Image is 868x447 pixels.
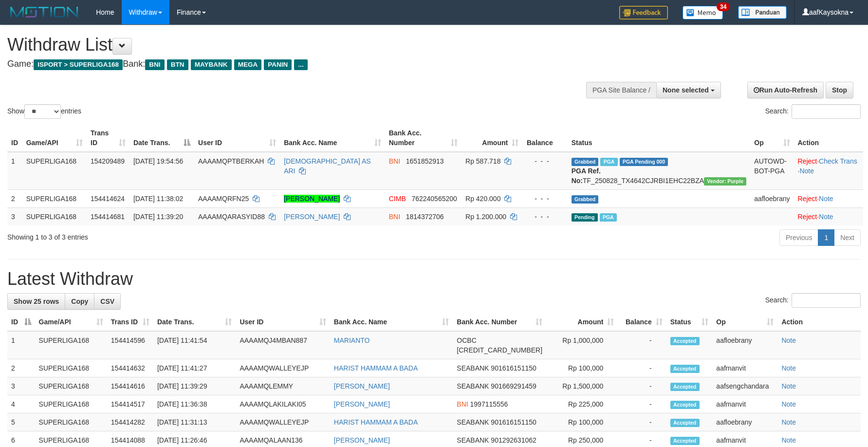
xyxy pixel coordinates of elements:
[546,413,618,431] td: Rp 100,000
[406,157,444,165] span: Copy 1651852913 to clipboard
[7,293,65,310] a: Show 25 rows
[526,194,564,204] div: - - -
[334,400,390,408] a: [PERSON_NAME]
[389,213,400,221] span: BNI
[670,401,700,409] span: Accepted
[7,331,35,359] td: 1
[491,382,536,390] span: Copy 901669291459 to clipboard
[712,377,777,395] td: aafsengchandara
[7,269,861,289] h1: Latest Withdraw
[236,331,330,359] td: AAAAMQJ4MBAN887
[818,229,834,246] a: 1
[35,413,107,431] td: SUPERLIGA168
[794,189,864,207] td: ·
[236,413,330,431] td: AAAAMQWALLEYEJP
[656,82,721,98] button: None selected
[798,213,817,221] a: Reject
[572,158,599,166] span: Grabbed
[465,195,500,203] span: Rp 420.000
[792,104,861,119] input: Search:
[22,152,87,190] td: SUPERLIGA168
[750,189,794,207] td: aafloebrany
[234,59,262,70] span: MEGA
[91,195,125,203] span: 154414624
[22,207,87,225] td: SUPERLIGA168
[7,104,81,119] label: Show entries
[87,124,129,152] th: Trans ID: activate to sort column ascending
[35,395,107,413] td: SUPERLIGA168
[107,331,153,359] td: 154414596
[798,157,817,165] a: Reject
[14,298,59,305] span: Show 25 rows
[546,313,618,331] th: Amount: activate to sort column ascending
[280,124,385,152] th: Bank Acc. Name: activate to sort column ascending
[457,436,489,444] span: SEABANK
[153,359,236,377] td: [DATE] 11:41:27
[35,359,107,377] td: SUPERLIGA168
[24,104,61,119] select: Showentries
[411,195,457,203] span: Copy 762240565200 to clipboard
[526,156,564,166] div: - - -
[334,336,370,344] a: MARIANTO
[470,400,508,408] span: Copy 1997115556 to clipboard
[7,124,22,152] th: ID
[406,213,444,221] span: Copy 1814372706 to clipboard
[491,364,536,372] span: Copy 901616151150 to clipboard
[620,158,668,166] span: PGA Pending
[129,124,194,152] th: Date Trans.: activate to sort column descending
[167,59,188,70] span: BTN
[618,313,666,331] th: Balance: activate to sort column ascending
[100,298,114,305] span: CSV
[284,213,340,221] a: [PERSON_NAME]
[7,152,22,190] td: 1
[712,359,777,377] td: aafmanvit
[712,413,777,431] td: aafloebrany
[7,207,22,225] td: 3
[546,359,618,377] td: Rp 100,000
[704,177,746,186] span: Vendor URL: https://trx4.1velocity.biz
[7,59,569,69] h4: Game: Bank:
[491,418,536,426] span: Copy 901616151150 to clipboard
[717,2,730,11] span: 34
[7,228,354,242] div: Showing 1 to 3 of 3 entries
[670,365,700,373] span: Accepted
[750,124,794,152] th: Op: activate to sort column ascending
[7,359,35,377] td: 2
[568,152,751,190] td: TF_250828_TX4642CJRBI1EHC22BZA
[781,364,796,372] a: Note
[107,395,153,413] td: 154414517
[133,157,183,165] span: [DATE] 19:54:56
[7,413,35,431] td: 5
[670,337,700,345] span: Accepted
[666,313,713,331] th: Status: activate to sort column ascending
[107,413,153,431] td: 154414282
[133,195,183,203] span: [DATE] 11:38:02
[191,59,232,70] span: MAYBANK
[264,59,292,70] span: PANIN
[236,359,330,377] td: AAAAMQWALLEYEJP
[462,124,522,152] th: Amount: activate to sort column ascending
[7,377,35,395] td: 3
[794,152,864,190] td: · ·
[65,293,94,310] a: Copy
[153,331,236,359] td: [DATE] 11:41:54
[546,331,618,359] td: Rp 1,000,000
[465,157,500,165] span: Rp 587.718
[738,6,787,19] img: panduan.png
[522,124,568,152] th: Balance
[765,104,861,119] label: Search:
[750,152,794,190] td: AUTOWD-BOT-PGA
[236,395,330,413] td: AAAAMQLAKILAKI05
[7,35,569,55] h1: Withdraw List
[133,213,183,221] span: [DATE] 11:39:20
[334,382,390,390] a: [PERSON_NAME]
[792,293,861,308] input: Search:
[618,413,666,431] td: -
[198,157,264,165] span: AAAAMQPTBERKAH
[91,213,125,221] span: 154414681
[586,82,656,98] div: PGA Site Balance /
[35,313,107,331] th: Game/API: activate to sort column ascending
[618,395,666,413] td: -
[600,213,617,222] span: Marked by aafsoycanthlai
[618,359,666,377] td: -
